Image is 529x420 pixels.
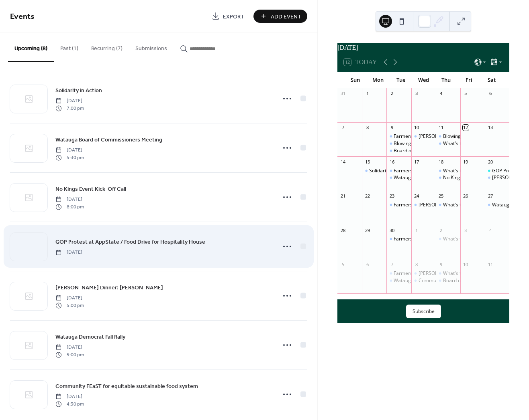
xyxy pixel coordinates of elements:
[394,174,490,181] div: Watauga Board of Commissioners Meeting
[386,236,411,242] div: Farmers Market Downtown Boone
[411,277,436,284] div: Community FEaST for equitable sustainable food system
[487,91,493,97] div: 6
[485,202,509,208] div: Watauga Democrat Fall Rally
[463,193,469,199] div: 26
[55,154,84,161] span: 5:30 pm
[435,72,458,88] div: Thu
[340,125,346,131] div: 7
[344,72,367,88] div: Sun
[394,202,504,208] div: Farmers Market Downtown [GEOGRAPHIC_DATA]
[394,133,504,140] div: Farmers Market Downtown [GEOGRAPHIC_DATA]
[364,261,370,267] div: 6
[414,91,420,97] div: 3
[55,333,125,341] span: Watauga Democrat Fall Rally
[463,159,469,165] div: 19
[406,305,441,318] button: Subscribe
[394,140,474,147] div: Blowing Rock Town Council Meeting
[364,227,370,233] div: 29
[367,72,390,88] div: Mon
[412,72,435,88] div: Wed
[55,237,205,246] a: GOP Protest at AppState / Food Drive for Hospitality House
[55,136,162,144] span: Watauga Board of Commissioners Meeting
[340,227,346,233] div: 28
[438,125,444,131] div: 11
[389,227,395,233] div: 30
[55,382,198,391] a: Community FEaST for equitable sustainable food system
[436,140,460,147] div: What's the Plan? Indivisible Meeting (Virtual)
[414,193,420,199] div: 24
[411,202,436,208] div: Boone Town Council Meetings
[364,159,370,165] div: 15
[362,168,386,174] div: Solidarity in Action
[394,236,504,242] div: Farmers Market Downtown [GEOGRAPHIC_DATA]
[55,147,84,154] span: [DATE]
[438,227,444,233] div: 2
[271,12,301,21] span: Add Event
[55,135,162,144] a: Watauga Board of Commissioners Meeting
[55,238,205,246] span: GOP Protest at AppState / Food Drive for Hospitality House
[414,159,420,165] div: 17
[463,227,469,233] div: 3
[438,193,444,199] div: 25
[340,193,346,199] div: 21
[386,174,411,181] div: Watauga Board of Commissioners Meeting
[54,32,85,61] button: Past (1)
[253,10,307,23] button: Add Event
[8,32,54,62] button: Upcoming (8)
[55,332,125,341] a: Watauga Democrat Fall Rally
[436,270,460,277] div: What's the Plan? Indivisible Meeting (Virtual)
[389,91,395,97] div: 2
[55,105,84,112] span: 7:00 pm
[436,277,460,284] div: Board of Education Meeting
[55,302,84,309] span: 5:00 pm
[436,236,460,242] div: What's the Plan? Indivisible Meeting (Virtual)
[411,133,436,140] div: Boone Town Council
[436,168,460,174] div: What's the Plan? Indivisible Meeting (Virtual)
[485,174,509,181] div: Lincoln-Reagan Dinner: Jim Jordan
[463,91,469,97] div: 5
[55,97,84,105] span: [DATE]
[485,168,509,174] div: GOP Protest at AppState / Food Drive for Hospitality House
[463,125,469,131] div: 12
[364,125,370,131] div: 8
[55,203,84,210] span: 8:00 pm
[386,147,411,154] div: Board of Education Meeting
[394,270,504,277] div: Farmers Market Downtown [GEOGRAPHIC_DATA]
[389,72,412,88] div: Tue
[487,227,493,233] div: 4
[55,295,84,302] span: [DATE]
[364,91,370,97] div: 1
[443,174,504,181] div: No Kings Event Kick-Off Call
[223,12,244,21] span: Export
[206,10,250,23] a: Export
[55,393,84,400] span: [DATE]
[438,261,444,267] div: 9
[394,147,456,154] div: Board of Education Meeting
[436,202,460,208] div: What's the Plan? Indivisible Meeting (Virtual)
[55,351,84,358] span: 5:00 pm
[85,32,129,61] button: Recurring (7)
[394,277,494,284] div: Watauga Board of Elections Regular Meeting
[55,86,102,95] a: Solidarity in Action
[389,159,395,165] div: 16
[419,133,487,140] div: [PERSON_NAME] Town Council
[411,270,436,277] div: Boone Town Council
[55,283,163,292] a: [PERSON_NAME] Dinner: [PERSON_NAME]
[55,185,126,194] span: No Kings Event Kick-Off Call
[463,261,469,267] div: 10
[419,202,509,208] div: [PERSON_NAME] Town Council Meetings
[438,159,444,165] div: 18
[386,140,411,147] div: Blowing Rock Town Council Meeting
[414,125,420,131] div: 10
[55,400,84,408] span: 4:30 pm
[414,261,420,267] div: 8
[129,32,174,61] button: Submissions
[369,168,411,174] div: Solidarity in Action
[55,184,126,194] a: No Kings Event Kick-Off Call
[394,168,504,174] div: Farmers Market Downtown [GEOGRAPHIC_DATA]
[340,91,346,97] div: 31
[55,249,82,256] span: [DATE]
[480,72,503,88] div: Sat
[55,284,163,292] span: [PERSON_NAME] Dinner: [PERSON_NAME]
[414,227,420,233] div: 1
